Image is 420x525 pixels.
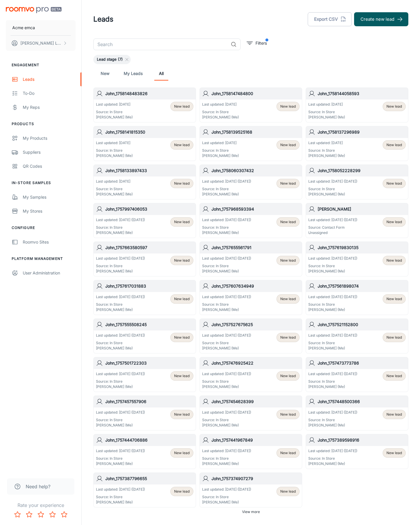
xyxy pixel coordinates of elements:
span: New lead [174,104,190,109]
p: Source: In Store [96,302,145,307]
a: John_1757444706886Last updated: [DATE] ([DATE])Source: In Store[PERSON_NAME] (Me)New lead [93,434,196,469]
a: [PERSON_NAME]Last updated: [DATE] ([DATE])Source: Contact FormUnassignedNew lead [306,203,408,238]
p: Filters [256,40,267,46]
p: Last updated: [DATE] ([DATE]) [96,217,145,223]
p: [PERSON_NAME] (Me) [96,384,145,389]
span: New lead [174,335,190,340]
button: Acme emca [6,20,76,35]
h6: John_1757561898074 [318,283,406,289]
p: Source: In Store [308,456,357,461]
a: John_1758148483826Last updated: [DATE]Source: In Store[PERSON_NAME] (Me)New lead [93,87,196,123]
p: Last updated: [DATE] ([DATE]) [308,448,357,454]
h6: John_1758060307432 [211,167,300,174]
span: New lead [280,373,296,379]
a: John_1757663580597Last updated: [DATE] ([DATE])Source: In Store[PERSON_NAME] (Me)New lead [93,242,196,276]
p: Source: In Store [308,186,357,192]
p: Last updated: [DATE] ([DATE]) [96,371,145,377]
a: John_1757441967849Last updated: [DATE] ([DATE])Source: In Store[PERSON_NAME] (Me)New lead [199,434,302,469]
p: Source: Contact Form [308,225,357,230]
h6: John_1757555508245 [105,321,193,328]
span: New lead [280,489,296,494]
div: My Reps [23,104,76,111]
a: John_1757997406053Last updated: [DATE] ([DATE])Source: In Store[PERSON_NAME] (Me)New lead [93,203,196,238]
p: [PERSON_NAME] (Me) [96,153,133,158]
h6: John_1757619830135 [318,244,406,251]
span: New lead [280,412,296,417]
p: Last updated: [DATE] ([DATE]) [202,217,251,223]
p: [PERSON_NAME] (Me) [96,461,145,466]
a: John_1758052228299Last updated: [DATE] ([DATE])Source: In Store[PERSON_NAME] (Me)New lead [306,164,408,199]
p: [PERSON_NAME] (Me) [96,230,145,235]
p: Last updated: [DATE] [96,140,133,146]
button: filter [245,38,268,48]
span: New lead [386,412,402,417]
p: Last updated: [DATE] [202,140,239,146]
a: John_1758147484800Last updated: [DATE]Source: In Store[PERSON_NAME] (Me)New lead [199,87,302,123]
p: Last updated: [DATE] ([DATE]) [96,410,145,415]
span: New lead [174,412,190,417]
a: John_1757457557906Last updated: [DATE] ([DATE])Source: In Store[PERSON_NAME] (Me)New lead [93,395,196,430]
p: [PERSON_NAME] (Me) [96,307,145,312]
p: Last updated: [DATE] ([DATE]) [96,487,145,492]
p: Last updated: [DATE] ([DATE]) [202,333,251,338]
p: Last updated: [DATE] ([DATE]) [202,294,251,300]
a: John_1758137296989Last updated: [DATE]Source: In Store[PERSON_NAME] (Me)New lead [306,126,408,161]
p: Last updated: [DATE] [96,102,133,107]
p: Source: In Store [308,302,357,307]
span: New lead [280,258,296,263]
p: [PERSON_NAME] (Me) [308,307,357,312]
h6: John_1757441967849 [211,437,300,443]
p: Last updated: [DATE] ([DATE]) [96,256,145,261]
p: [PERSON_NAME] (Me) [308,346,357,351]
p: Source: In Store [96,109,133,115]
button: Rate 4 star [47,509,58,520]
h6: John_1757444706886 [105,437,193,443]
p: Rate your experience [5,502,77,509]
p: Source: In Store [96,186,133,192]
p: [PERSON_NAME] Leaptools [20,40,62,46]
h6: John_1757527675625 [211,321,300,328]
p: Source: In Store [202,456,251,461]
p: [PERSON_NAME] (Me) [308,384,357,389]
h6: John_1757454628399 [211,398,300,405]
p: Last updated: [DATE] ([DATE]) [202,487,251,492]
p: Last updated: [DATE] ([DATE]) [202,256,251,261]
p: Source: In Store [202,302,251,307]
span: New lead [174,258,190,263]
p: Last updated: [DATE] [96,179,133,184]
p: Last updated: [DATE] ([DATE]) [96,294,145,300]
h6: John_1758148483826 [105,90,193,97]
div: QR Codes [23,163,76,169]
span: Lead stage (7) [93,57,126,62]
p: Last updated: [DATE] ([DATE]) [202,410,251,415]
p: [PERSON_NAME] (Me) [202,153,239,158]
span: New lead [280,335,296,340]
p: [PERSON_NAME] (Me) [308,461,357,466]
h6: John_1757968593394 [211,206,300,212]
p: Last updated: [DATE] ([DATE]) [202,448,251,454]
a: John_1757527675625Last updated: [DATE] ([DATE])Source: In Store[PERSON_NAME] (Me)New lead [199,318,302,353]
p: Source: In Store [96,225,145,230]
span: New lead [280,296,296,302]
h1: Leads [93,14,113,24]
span: View more [242,509,260,514]
button: View more [240,508,262,516]
span: New lead [174,296,190,302]
h6: John_1758139525168 [211,129,300,135]
div: To-do [23,90,76,97]
p: Last updated: [DATE] [308,140,345,146]
p: Source: In Store [96,379,145,384]
p: Source: In Store [202,148,239,153]
p: Source: In Store [308,340,357,346]
a: John_1757607634949Last updated: [DATE] ([DATE])Source: In Store[PERSON_NAME] (Me)New lead [199,280,302,315]
a: John_1757561898074Last updated: [DATE] ([DATE])Source: In Store[PERSON_NAME] (Me)New lead [306,280,408,315]
h6: John_1757389598916 [318,437,406,443]
p: Source: In Store [202,109,239,115]
div: My Stores [23,208,76,214]
div: My Samples [23,194,76,200]
p: [PERSON_NAME] (Me) [202,346,251,351]
span: New lead [174,181,190,186]
h6: John_1757457557906 [105,398,193,405]
span: New lead [174,142,190,148]
a: John_1757501722303Last updated: [DATE] ([DATE])Source: In Store[PERSON_NAME] (Me)New lead [93,357,196,392]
